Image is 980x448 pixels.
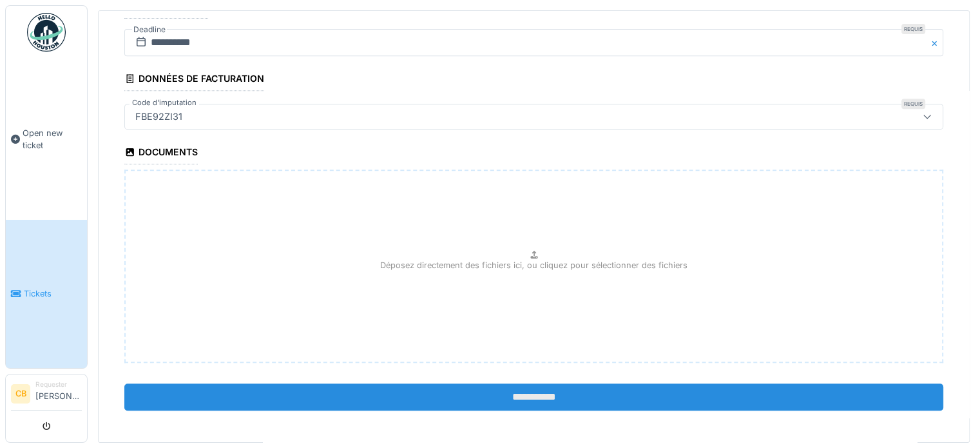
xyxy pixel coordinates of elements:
[901,99,925,109] div: Requis
[124,142,198,164] div: Documents
[901,24,925,34] div: Requis
[6,59,87,220] a: Open new ticket
[24,287,82,300] span: Tickets
[27,13,66,52] img: Badge_color-CXgf-gQk.svg
[132,23,167,37] label: Deadline
[11,384,30,404] li: CB
[6,220,87,369] a: Tickets
[11,380,82,411] a: CB Requester[PERSON_NAME]
[23,127,82,151] span: Open new ticket
[130,110,187,124] div: FBE92ZI31
[35,380,82,407] li: [PERSON_NAME]
[35,380,82,389] div: Requester
[929,29,943,56] button: Close
[124,69,264,91] div: Données de facturation
[130,97,199,108] label: Code d'imputation
[380,259,687,271] p: Déposez directement des fichiers ici, ou cliquez pour sélectionner des fichiers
